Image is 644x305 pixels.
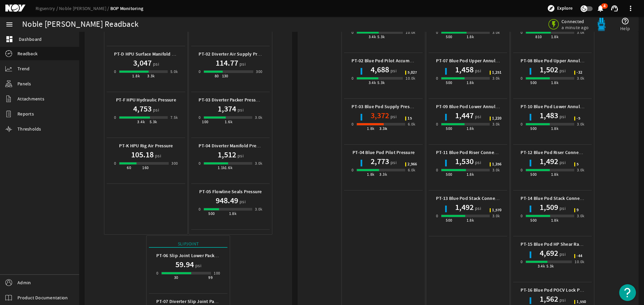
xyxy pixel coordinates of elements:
[389,113,396,120] span: psi
[467,33,474,40] div: 1.8k
[521,241,602,247] b: PT-15 Blue Pod HP Shear Ram Pressure
[131,149,154,160] h1: 105.18
[110,5,144,12] a: BOP Monitoring
[446,125,452,132] div: 500
[455,202,474,213] h1: 1,492
[352,29,354,36] div: 0
[551,79,559,86] div: 1.8k
[492,117,501,121] span: 1,220
[236,152,244,159] span: psi
[455,64,474,75] h1: 1,458
[446,79,452,86] div: 500
[577,121,585,128] div: 3.0k
[371,64,389,75] h1: 4,688
[521,258,523,265] div: 0
[521,149,628,156] b: PT-12 Blue Pod Riser Connector Regulator Pressure
[446,171,452,178] div: 500
[577,300,586,304] span: 1,550
[199,143,267,149] b: PT-04 Diverter Manifold Pressure
[474,205,481,212] span: psi
[467,79,474,86] div: 1.8k
[22,21,139,28] div: Noble [PERSON_NAME] Readback
[540,156,558,167] h1: 1,492
[474,67,481,74] span: psi
[114,68,116,75] div: 0
[619,284,636,301] button: Open Resource Center
[17,95,44,102] span: Attachments
[408,117,412,121] span: 15
[467,171,474,178] div: 1.8k
[521,29,523,36] div: 0
[408,167,416,173] div: 6.0k
[521,195,629,202] b: PT-14 Blue Pod Stack Connector Regulator Pressure
[521,58,603,64] b: PT-08 Blue Pod Upper Annular Pressure
[558,159,566,166] span: psi
[551,171,559,178] div: 1.8k
[521,287,595,293] b: PT-16 Blue Pod POCV Lock Pressure
[408,162,417,166] span: 2,966
[150,119,157,125] div: 5.3k
[408,121,416,128] div: 6.0k
[256,68,262,75] div: 300
[218,149,236,160] h1: 1,512
[620,25,630,32] span: Help
[577,117,580,121] span: -5
[208,210,215,217] div: 500
[436,75,438,82] div: 0
[132,73,140,79] div: 1.8k
[492,75,500,82] div: 3.0k
[492,167,500,173] div: 3.0k
[551,33,559,40] div: 1.8k
[156,270,158,277] div: 0
[369,33,376,40] div: 3.4k
[17,110,34,117] span: Reports
[149,240,227,248] div: Slipjoint
[577,213,585,219] div: 3.0k
[408,71,417,75] span: 5,027
[551,217,559,224] div: 1.8k
[225,119,232,125] div: 1.6k
[19,36,42,43] span: Dashboard
[521,213,523,219] div: 0
[455,156,474,167] h1: 1,530
[561,18,590,24] span: Connected
[577,162,579,166] span: 5
[436,29,438,36] div: 0
[199,97,263,103] b: PT-03 Diverter Packer Pressure
[389,67,396,74] span: psi
[436,195,555,202] b: PT-13 Blue Pod Stack Connector Regulator Pilot Pressure
[371,156,389,167] h1: 2,773
[5,35,13,43] mat-icon: dashboard
[367,171,375,178] div: 1.8k
[558,113,566,120] span: psi
[229,210,237,217] div: 1.8k
[199,160,201,167] div: 0
[352,167,354,173] div: 0
[147,73,155,79] div: 3.3k
[199,68,201,75] div: 0
[610,4,619,12] mat-icon: support_agent
[530,217,537,224] div: 500
[133,103,152,114] h1: 4,753
[492,121,500,128] div: 3.0k
[152,106,159,113] span: psi
[194,262,201,269] span: psi
[597,5,604,12] button: 4
[352,103,419,110] b: PT-03 Blue Pod Supply Pressure
[377,33,385,40] div: 5.3k
[575,258,584,265] div: 10.0k
[154,152,161,159] span: psi
[199,51,271,57] b: PT-02 Diverter Air Supply Pressure
[114,160,116,167] div: 0
[436,167,438,173] div: 0
[544,3,575,14] button: Explore
[59,5,110,11] a: Noble [PERSON_NAME]
[436,213,438,219] div: 0
[538,263,545,270] div: 3.4k
[175,259,194,270] h1: 59.94
[436,103,530,110] b: PT-09 Blue Pod Lower Annular Pilot Pressure
[436,58,530,64] b: PT-07 Blue Pod Upper Annular Pilot Pressure
[492,71,501,75] span: 1,251
[557,5,573,12] span: Explore
[236,106,244,113] span: psi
